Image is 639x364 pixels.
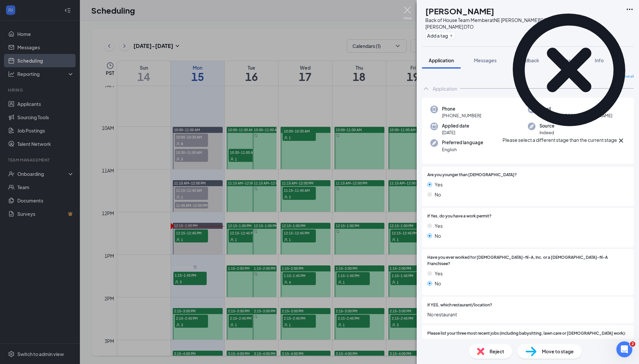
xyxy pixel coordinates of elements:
span: Applied date [442,123,469,129]
span: If YES, which restaurant/location? [427,302,492,308]
div: Please select a different stage than the current stage [503,137,617,145]
span: Messages [474,57,497,63]
span: Are you younger than [DEMOGRAPHIC_DATA]? [427,172,517,178]
span: Reject [490,348,504,355]
span: Preferred language [442,139,483,146]
span: Yes [435,270,443,277]
span: No [435,191,441,198]
iframe: Intercom live chat [616,341,632,357]
span: No restaurant [427,311,628,318]
span: Move to stage [542,348,574,355]
span: English [442,146,483,153]
span: Yes [435,222,443,229]
h1: [PERSON_NAME] [425,5,494,17]
span: Phone [442,106,481,112]
span: No [435,280,441,287]
svg: Cross [617,137,625,145]
span: 2 [630,341,635,347]
span: [DATE] [442,129,469,136]
span: Application [429,57,454,63]
svg: CrossCircle [503,3,636,137]
svg: Plus [449,34,453,38]
div: Application [433,85,457,92]
div: Back of House Team Member at NE [PERSON_NAME][GEOGRAPHIC_DATA][PERSON_NAME] DTO [425,17,622,30]
svg: ChevronUp [422,85,430,93]
span: Have you ever worked for [DEMOGRAPHIC_DATA]-fil-A, Inc. or a [DEMOGRAPHIC_DATA]-fil-A Franchisee? [427,254,628,267]
span: If Yes, do you have a work permit? [427,213,492,219]
span: Yes [435,181,443,188]
button: PlusAdd a tag [425,32,455,39]
span: Please list your three most recent jobs (including babysitting, lawn care or [DEMOGRAPHIC_DATA] w... [427,330,626,337]
span: [PHONE_NUMBER] [442,112,481,119]
span: No [435,232,441,239]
